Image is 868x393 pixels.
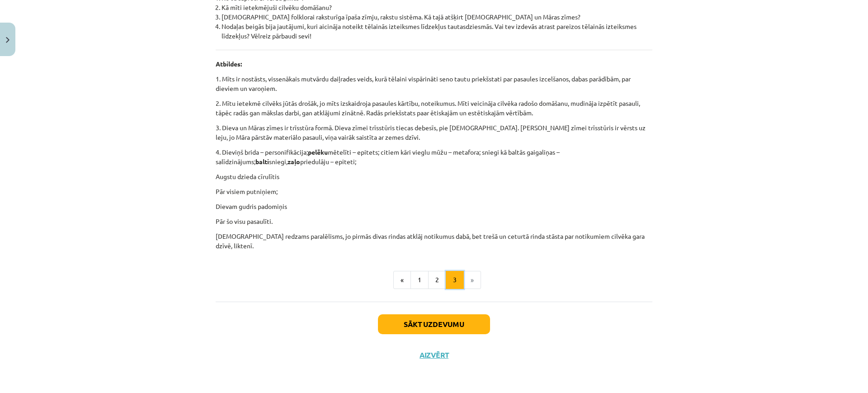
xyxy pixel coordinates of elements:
[222,12,652,22] li: [DEMOGRAPHIC_DATA] folklorai raksturīga īpaša zīmju, rakstu sistēma. Kā tajā atšķirt [DEMOGRAPHIC...
[308,148,328,156] b: pelēku
[216,202,652,211] p: Dievam gudris padomiņis
[393,271,411,289] button: «
[255,157,269,166] b: balti
[288,157,300,166] b: zaļo
[216,99,652,118] p: 2. Mītu ietekmē cilvēks jūtās drošāk, jo mīts izskaidroja pasaules kārtību, noteikumus. Mīti veic...
[216,123,652,142] p: 3. Dieva un Māras zīmes ir trīsstūra formā. Dieva zīmei trīsstūris tiecas debesīs, pie [DEMOGRAPH...
[378,314,490,334] button: Sākt uzdevumu
[417,350,451,360] button: Aizvērt
[216,232,652,251] p: [DEMOGRAPHIC_DATA] redzams paralēlisms, jo pirmās divas rindas atklāj notikumus dabā, bet trešā u...
[216,60,242,68] b: Atbildes:
[428,271,446,289] button: 2
[216,147,652,166] p: 4. Dieviņš brida – personifikācija; mētelīti – epitets; citiem kāri vieglu mūžu – metafora; snieg...
[222,3,652,12] li: Kā mīti ietekmējuši cilvēku domāšanu?
[222,22,652,41] li: Nodaļas beigās bija jautājumi, kuri aicināja noteikt tēlainās izteiksmes līdzekļus tautasdziesmās...
[216,172,652,181] p: Augstu dzieda cīrulītis
[216,217,652,226] p: Pār šo visu pasaulīti.
[216,271,652,289] nav: Page navigation example
[216,74,652,93] p: 1. Mīts ir nostāsts, vissenākais mutvārdu daiļrades veids, kurā tēlaini vispārināti seno tautu pr...
[6,37,9,43] img: icon-close-lesson-0947bae3869378f0d4975bcd49f059093ad1ed9edebbc8119c70593378902aed.svg
[216,187,652,196] p: Pār visiem putniņiem;
[446,271,464,289] button: 3
[410,271,429,289] button: 1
